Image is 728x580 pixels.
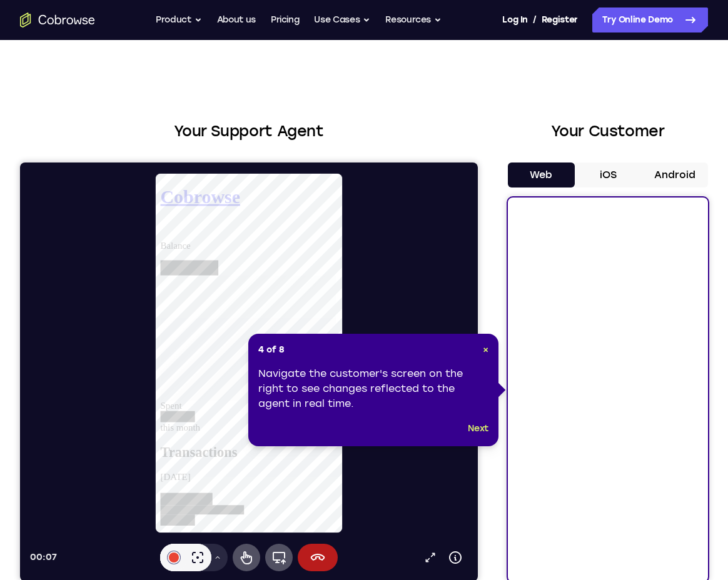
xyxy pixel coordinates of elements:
span: × [483,344,488,355]
button: Android [641,162,708,187]
a: Register [542,7,578,32]
button: Close Tour [483,344,488,356]
button: Drawing tools menu [188,381,208,409]
a: Log In [502,7,527,32]
button: Remote control [213,381,240,409]
button: Annotations color [140,381,168,409]
a: Popout [398,382,423,407]
button: Resources [385,7,442,32]
button: Device info [423,382,448,407]
a: Try Online Demo [592,7,708,32]
a: About us [217,7,256,32]
button: Laser pointer [164,381,191,409]
h2: Your Support Agent [20,120,478,142]
a: Pricing [271,7,300,32]
div: Navigate the customer's screen on the right to see changes reflected to the agent in real time. [258,366,488,411]
button: Use Cases [314,7,370,32]
a: Go to the home page [20,12,95,27]
span: / [533,12,537,27]
button: Next [468,421,488,436]
button: Product [156,7,202,32]
button: Full device [245,381,273,409]
button: iOS [575,162,642,187]
button: End session [278,381,318,409]
span: 4 of 8 [258,344,285,356]
button: Web [508,162,575,187]
h2: Your Customer [508,120,708,142]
